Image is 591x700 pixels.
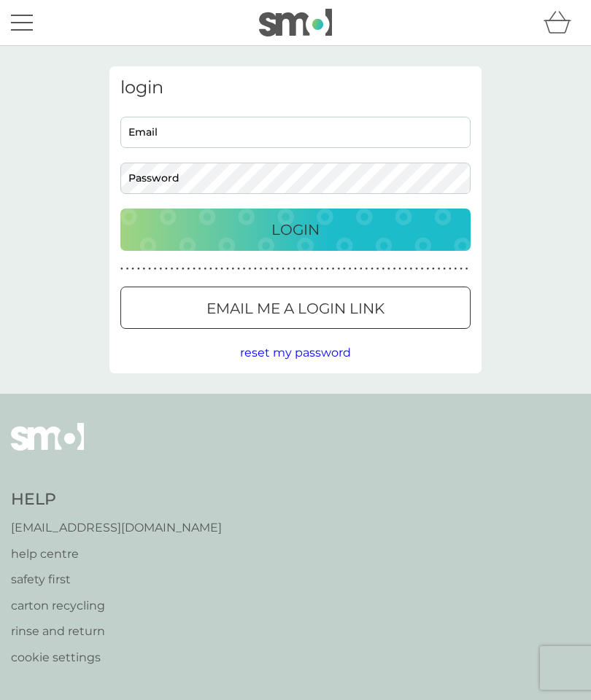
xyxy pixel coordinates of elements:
p: ● [271,265,274,273]
a: cookie settings [11,648,222,667]
p: Login [271,218,320,241]
p: ● [449,265,452,273]
p: ● [277,265,279,273]
p: ● [382,265,385,273]
span: reset my password [240,346,351,359]
p: ● [232,265,235,273]
a: rinse and return [11,622,222,641]
div: basket [544,8,580,37]
p: ● [171,265,174,273]
p: ● [148,265,151,273]
p: ● [159,265,162,273]
p: ● [337,265,340,273]
p: ● [260,265,263,273]
p: ● [371,265,374,273]
p: ● [293,265,295,273]
p: ● [387,265,390,273]
p: ● [415,265,418,273]
p: ● [137,265,140,273]
p: ● [165,265,168,273]
img: smol [259,9,332,36]
p: ● [182,265,185,273]
p: ● [332,265,335,273]
p: ● [209,265,212,273]
p: ● [243,265,246,273]
p: ● [120,265,123,273]
p: ● [404,265,407,273]
p: ● [248,265,251,273]
p: ● [265,265,268,273]
p: ● [349,265,352,273]
p: ● [304,265,307,273]
a: help centre [11,545,222,564]
p: ● [376,265,379,273]
p: ● [198,265,201,273]
p: ● [237,265,240,273]
p: ● [366,265,368,273]
p: ● [432,265,435,273]
p: ● [421,265,424,273]
p: ● [131,265,134,273]
p: ● [220,265,223,273]
p: ● [343,265,346,273]
p: ● [321,265,324,273]
p: ● [204,265,206,273]
p: ● [176,265,179,273]
p: ● [143,265,146,273]
p: ● [154,265,157,273]
button: reset my password [240,343,351,362]
p: Email me a login link [206,297,385,320]
a: safety first [11,570,222,589]
p: ● [455,265,457,273]
p: ● [287,265,290,273]
button: Email me a login link [120,287,471,329]
button: Login [120,209,471,251]
p: ● [426,265,429,273]
p: ● [443,265,446,273]
p: ● [398,265,401,273]
p: ● [315,265,318,273]
p: ● [188,265,190,273]
img: smol [11,423,84,472]
p: ● [215,265,218,273]
p: ● [254,265,257,273]
p: ● [410,265,413,273]
button: menu [11,9,33,36]
p: ● [438,265,441,273]
p: ● [193,265,196,273]
h4: Help [11,489,222,511]
p: ● [393,265,396,273]
p: ● [326,265,329,273]
p: ● [282,265,285,273]
p: ● [354,265,357,273]
a: [EMAIL_ADDRESS][DOMAIN_NAME] [11,518,222,537]
p: ● [460,265,463,273]
p: ● [298,265,301,273]
h3: login [120,77,471,98]
p: ● [226,265,229,273]
p: ● [309,265,312,273]
p: ● [466,265,468,273]
p: ● [360,265,363,273]
p: ● [126,265,129,273]
a: carton recycling [11,596,222,615]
